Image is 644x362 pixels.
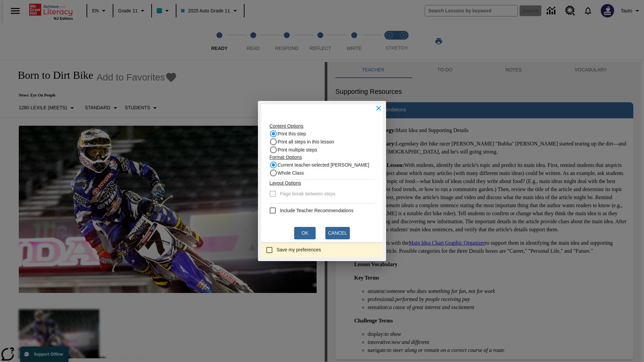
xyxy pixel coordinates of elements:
[277,170,304,177] span: Whole Class
[269,180,374,187] p: Layout Options
[371,101,386,116] button: Close
[280,207,353,214] span: Include Teacher Recommendations
[277,162,369,169] span: Current teacher-selected [PERSON_NAME]
[277,130,306,137] span: Print this step
[280,190,335,197] span: Page break between steps
[277,138,334,145] span: Print all steps in this lesson
[294,227,316,239] button: Ok, Will open in new browser window or tab
[325,227,350,239] button: Cancel
[269,154,374,161] p: Format Options
[277,146,317,154] span: Print multiple steps
[276,246,321,253] span: Save my preferences
[269,123,374,130] p: Content Options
